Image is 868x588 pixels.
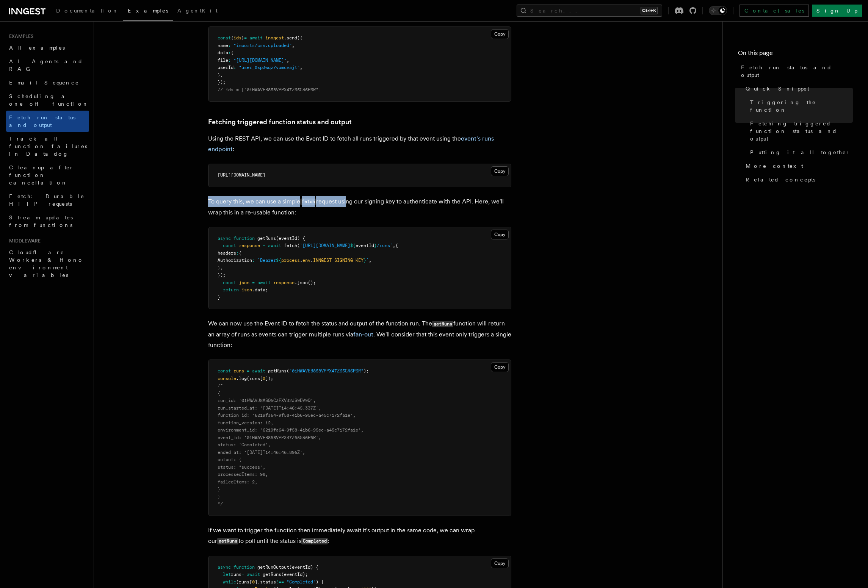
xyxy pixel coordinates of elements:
[265,376,273,381] span: ]);
[223,572,231,577] span: let
[231,50,233,55] span: {
[218,87,321,92] span: // ids = ["01HWAVEB858VPPX47Z65GR6P6R"]
[9,114,75,128] span: Fetch run status and output
[239,65,300,70] span: "user_0xp3wqz7vumcvajt"
[6,161,89,189] a: Cleanup after function cancellation
[257,565,289,570] span: getRunOutput
[218,258,252,263] span: Authorization
[276,579,284,585] span: !==
[218,464,265,470] span: status: "success",
[432,321,453,327] code: getRuns
[218,80,226,85] span: });
[52,2,123,20] a: Documentation
[750,99,853,114] span: Triggering the function
[300,243,350,248] span: `[URL][DOMAIN_NAME]
[295,280,308,285] span: .json
[208,196,511,218] p: To query this, we can use a simple request using our signing key to authenticate with the API. He...
[9,136,87,157] span: Track all function failures in Datadog
[218,376,236,381] span: console
[249,35,263,41] span: await
[746,162,803,170] span: More context
[273,280,295,285] span: response
[239,280,249,285] span: json
[6,189,89,211] a: Fetch: Durable HTTP requests
[247,376,263,381] span: (runs[
[366,258,369,263] span: `
[268,368,287,374] span: getRuns
[6,41,89,55] a: All examples
[302,258,310,263] span: env
[218,65,233,70] span: userId
[750,149,850,156] span: Putting it all together
[6,55,89,76] a: AI Agents and RAG
[217,538,238,544] code: getRuns
[233,236,255,241] span: function
[218,405,321,411] span: run_started_at: '[DATE]T14:46:45.337Z',
[6,76,89,89] a: Email Sequence
[9,249,84,278] span: Cloudflare Workers & Hono environment variables
[276,258,281,263] span: ${
[208,525,511,547] p: If we want to trigger the function then immediately await it's output in the same code, we can wr...
[9,58,83,72] span: AI Agents and RAG
[252,579,255,585] span: 0
[218,172,265,178] span: [URL][DOMAIN_NAME]
[491,230,509,239] button: Copy
[6,89,89,111] a: Scheduling a one-off function
[218,427,363,433] span: environment_id: '6219fa64-9f58-41b6-95ec-a45c7172fa1e',
[363,368,369,374] span: );
[257,236,276,241] span: getRuns
[218,494,220,499] span: }
[218,295,220,300] span: }
[241,35,244,41] span: }
[491,362,509,372] button: Copy
[265,35,284,41] span: inngest
[218,420,273,425] span: function_version: 12,
[218,265,220,271] span: }
[709,6,727,15] button: Toggle dark mode
[244,35,247,41] span: =
[9,214,73,228] span: Stream updates from functions
[377,243,393,248] span: /runs`
[223,280,236,285] span: const
[281,258,300,263] span: process
[395,243,398,248] span: {
[223,579,236,585] span: while
[746,85,809,92] span: Quick Snippet
[316,579,324,585] span: ) {
[255,579,276,585] span: ].status
[743,82,853,95] a: Quick Snippet
[9,93,89,107] span: Scheduling a one-off function
[738,61,853,82] a: Fetch run status and output
[313,258,363,263] span: INNGEST_SIGNING_KEY
[747,117,853,145] a: Fetching triggered function status and output
[9,193,85,207] span: Fetch: Durable HTTP requests
[218,457,241,462] span: output: {
[740,5,809,17] a: Contact sales
[228,43,231,48] span: :
[6,132,89,161] a: Track all function failures in Datadog
[236,250,239,256] span: :
[218,442,271,447] span: status: 'Completed',
[350,243,356,248] span: ${
[356,243,374,248] span: eventId
[233,65,236,70] span: :
[369,258,371,263] span: ,
[236,579,252,585] span: (runs[
[218,368,231,374] span: const
[218,472,268,477] span: processedItems: 98,
[218,272,226,278] span: });
[247,572,260,577] span: await
[252,280,255,285] span: =
[218,250,236,256] span: headers
[228,58,231,63] span: :
[218,50,228,55] span: data
[6,111,89,132] a: Fetch run status and output
[233,565,255,570] span: function
[284,243,297,248] span: fetch
[6,33,33,39] span: Examples
[9,164,74,186] span: Cleanup after function cancellation
[252,368,265,374] span: await
[218,58,228,63] span: file
[241,287,252,292] span: json
[287,368,289,374] span: (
